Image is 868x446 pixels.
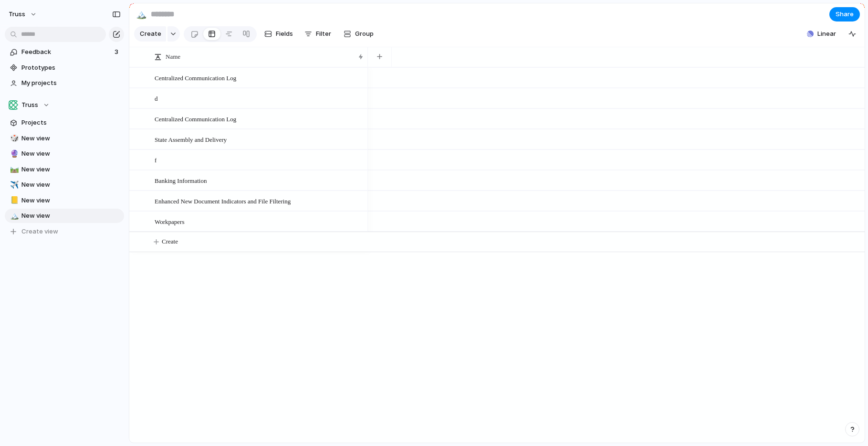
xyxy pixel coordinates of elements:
span: Create view [21,227,58,236]
span: Centralized Communication Log [155,72,236,83]
button: Fields [261,26,297,42]
span: Truss [21,100,38,110]
span: New view [21,149,121,159]
span: f [155,154,157,165]
span: Fields [276,29,293,39]
span: Centralized Communication Log [155,113,236,124]
div: 🔮 [10,149,17,159]
button: 🏔️ [134,7,149,22]
span: Feedback [21,47,112,57]
a: Prototypes [5,61,124,75]
span: Group [355,29,374,39]
button: Filter [301,26,335,42]
button: 🔮 [9,149,18,159]
span: Prototypes [21,63,121,73]
a: 🛤️New view [5,162,124,177]
button: Group [339,26,378,42]
a: My projects [5,76,124,90]
span: New view [21,134,121,143]
button: Create [134,26,166,42]
a: 🏔️New view [5,209,124,223]
a: Projects [5,116,124,130]
span: Truss [9,10,25,19]
span: New view [21,165,121,174]
a: 🎲New view [5,131,124,146]
span: Workpapers [155,216,185,227]
div: ✈️ [10,180,17,191]
span: New view [21,211,121,221]
button: Truss [4,7,42,22]
div: 🛤️ [10,164,17,175]
button: 🎲 [9,134,18,143]
button: Linear [803,27,840,41]
div: 🏔️ [136,8,146,21]
a: Feedback3 [5,45,124,59]
span: Linear [817,29,836,39]
span: Share [836,10,854,19]
button: Share [829,7,860,21]
a: ✈️New view [5,178,124,192]
div: 🎲 [10,133,17,144]
span: Projects [21,118,121,127]
button: Truss [5,98,124,112]
button: Create view [5,224,124,239]
span: Filter [316,29,331,39]
button: 🏔️ [9,211,18,221]
div: 🏔️ [10,211,17,222]
button: ✈️ [9,180,18,190]
span: d [155,93,158,104]
span: State Assembly and Delivery [155,134,227,145]
span: Create [162,237,178,246]
button: 🛤️ [9,165,18,174]
span: New view [21,180,121,190]
span: New view [21,196,121,205]
a: 📒New view [5,193,124,208]
button: 📒 [9,196,18,205]
span: 3 [115,47,120,57]
span: Banking Information [155,175,207,186]
span: My projects [21,78,121,88]
span: Create [140,29,161,39]
span: Enhanced New Document Indicators and File Filtering [155,195,291,206]
div: 📒 [10,195,17,206]
a: 🔮New view [5,147,124,161]
span: Name [166,52,180,62]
